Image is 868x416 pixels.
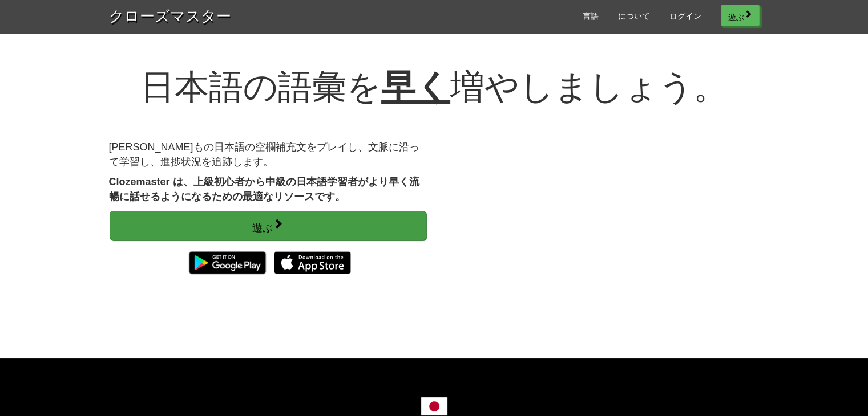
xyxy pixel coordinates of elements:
img: Google Playで入手 [183,246,272,280]
a: 遊ぶ [721,5,760,26]
img: Download_on_the_App_Store_Badge_US-UK_135x40-25178aeef6eb6b83b96f5f2d004eda3bffbb37122de64afbaef7... [274,251,351,274]
font: クローズマスター [109,6,231,24]
font: Clozemaster は、上級初心者から中級の日本語学習者がより早く流暢に話せるようになるための最適なリソースです。 [109,176,419,202]
a: 遊ぶ [110,211,426,240]
a: クローズマスター [109,5,231,26]
a: 言語 [583,10,599,22]
font: 増やしましょう。 [450,68,728,106]
a: ログイン [669,10,701,22]
font: ログイン [669,11,701,21]
a: について [618,10,650,22]
font: 遊ぶ [252,221,273,234]
font: 日本語の語彙を [140,68,381,106]
font: [PERSON_NAME]もの日本語の空欄補充文をプレイし、文脈に沿って学習し、進捗状況を追跡します。 [109,141,419,168]
font: 遊ぶ [728,11,744,21]
font: について [618,11,650,21]
font: 早く [381,68,450,106]
font: 言語 [583,11,599,21]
